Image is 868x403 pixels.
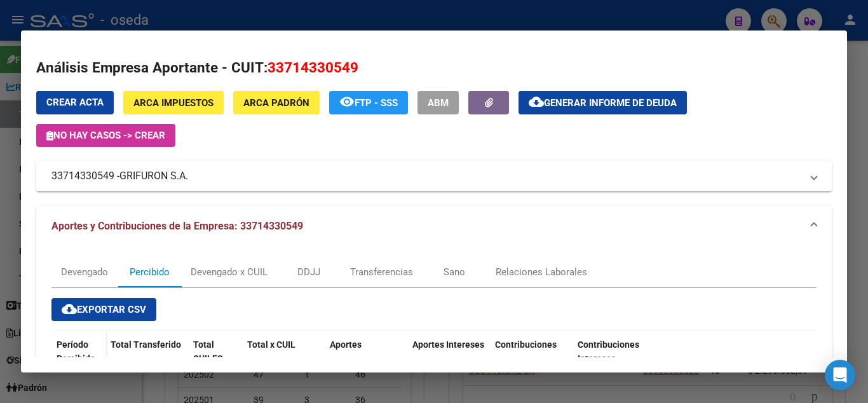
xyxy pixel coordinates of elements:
span: Período Percibido [57,339,95,364]
div: Relaciones Laborales [496,265,587,279]
span: Aportes Intereses [412,339,484,350]
mat-icon: cloud_download [62,301,77,317]
h2: Análisis Empresa Aportante - CUIT: [36,57,832,79]
span: Aportes [330,339,362,350]
mat-icon: remove_red_eye [339,94,355,109]
span: ARCA Padrón [243,97,309,109]
mat-expansion-panel-header: 33714330549 -GRIFURON S.A. [36,161,832,191]
span: ABM [428,97,449,109]
button: No hay casos -> Crear [36,124,175,147]
div: Transferencias [350,265,413,279]
div: DDJJ [297,265,320,279]
span: ARCA Impuestos [133,97,214,109]
span: Total Transferido [111,339,181,350]
datatable-header-cell: Aportes Intereses [407,331,490,385]
datatable-header-cell: Contribuciones Intereses [573,331,655,385]
span: 33714330549 [268,59,358,76]
span: Total x CUIL [247,339,295,350]
button: ARCA Impuestos [123,91,224,114]
div: Sano [444,265,465,279]
div: Open Intercom Messenger [825,360,855,390]
span: Exportar CSV [62,304,146,315]
mat-icon: cloud_download [529,94,544,109]
mat-expansion-panel-header: Aportes y Contribuciones de la Empresa: 33714330549 [36,206,832,247]
button: ABM [417,91,459,114]
span: FTP - SSS [355,97,398,109]
datatable-header-cell: Total Transferido [105,331,188,385]
button: FTP - SSS [329,91,408,114]
button: Generar informe de deuda [519,91,687,114]
button: Crear Acta [36,91,114,114]
span: Contribuciones [495,339,557,350]
button: ARCA Padrón [233,91,320,114]
datatable-header-cell: Total CUILES [188,331,242,385]
datatable-header-cell: Total x CUIL [242,331,325,385]
span: GRIFURON S.A. [119,168,188,184]
span: Crear Acta [46,97,104,108]
span: Total CUILES [193,339,223,364]
datatable-header-cell: Aportes [325,331,407,385]
span: Contribuciones Intereses [578,339,639,364]
span: No hay casos -> Crear [46,130,165,141]
div: Devengado x CUIL [191,265,268,279]
div: Percibido [130,265,170,279]
datatable-header-cell: Contribuciones [490,331,573,385]
datatable-header-cell: Período Percibido [51,331,105,385]
div: Devengado [61,265,108,279]
mat-panel-title: 33714330549 - [51,168,801,184]
span: Generar informe de deuda [544,97,677,109]
span: Aportes y Contribuciones de la Empresa: 33714330549 [51,220,303,232]
button: Exportar CSV [51,298,156,321]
